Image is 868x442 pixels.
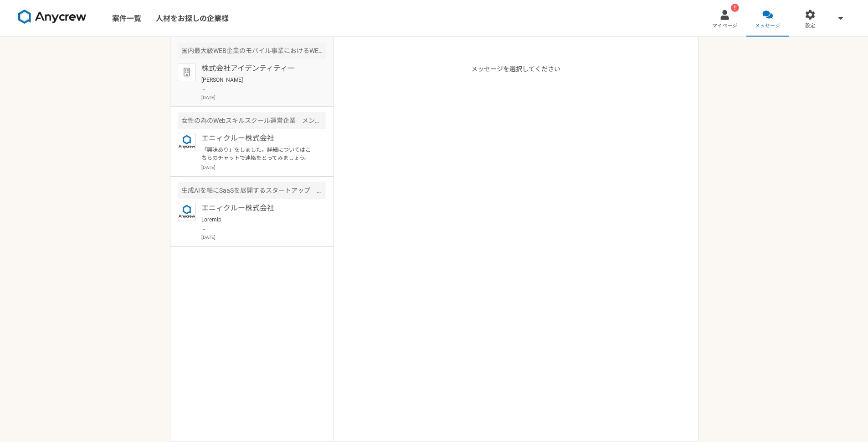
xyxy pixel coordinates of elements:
p: Loremip Dolorsitametcon。 adipiscingelitseddoeiusm。 tempori、utlaboreetdolorema。 A9：enimad（mi、venia... [201,216,314,232]
p: 株式会社アイデンティティー [201,63,314,74]
p: [DATE] [201,94,326,101]
div: 国内最大級WEB企業のモバイル事業におけるWEBサイト開発 [178,42,326,59]
img: logo_text_blue_01.png [178,203,196,221]
div: ! [731,4,739,12]
div: 生成AIを軸にSaaSを展開するスタートアップ Webアプリ開発エンジニア [178,182,326,199]
p: 「興味あり」をしました。詳細についてはこちらのチャットで連絡をとってみましょう。 [201,146,314,162]
img: default_org_logo-42cde973f59100197ec2c8e796e4974ac8490bb5b08a0eb061ff975e4574aa76.png [178,63,196,81]
img: 8DqYSo04kwAAAAASUVORK5CYII= [18,10,87,24]
p: [PERSON_NAME] お世話になります。 株式会社アイデンティティーでございます。 ご返信ありがとうございます。 本案件、辞退とのことで承りました。 ご紹介可能な案件が発生いたしましたらご... [201,76,314,92]
img: logo_text_blue_01.png [178,133,196,151]
span: 設定 [805,22,815,30]
div: 女性の為のWebスキルスクール運営企業 メンター業務 [178,112,326,129]
p: エニィクルー株式会社 [201,203,314,214]
p: [DATE] [201,164,326,171]
span: メッセージ [755,22,780,30]
p: [DATE] [201,234,326,241]
span: マイページ [712,22,737,30]
p: エニィクルー株式会社 [201,133,314,144]
p: メッセージを選択してください [471,64,560,442]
